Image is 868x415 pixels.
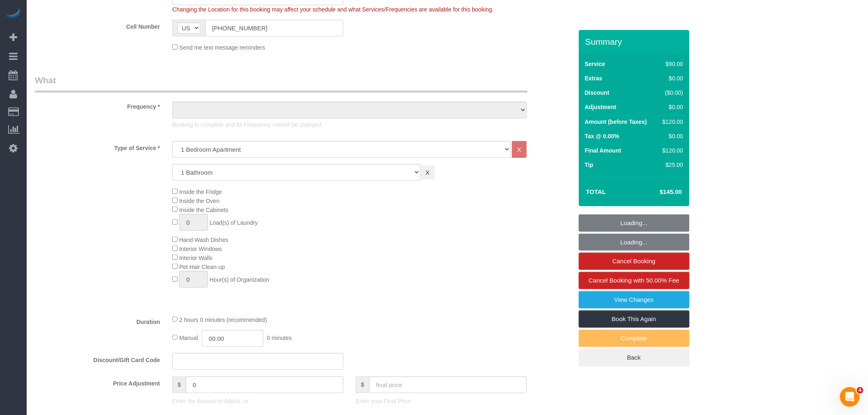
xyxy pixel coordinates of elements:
[635,189,682,196] h4: $145.00
[589,277,679,284] span: Cancel Booking with 50.00% Fee
[840,387,860,407] iframe: Intercom live chat
[172,397,343,405] p: Enter the Amount to Adjust, or
[659,60,683,68] div: $90.00
[29,376,166,388] label: Price Adjustment
[210,219,258,226] span: Load(s) of Laundry
[579,253,690,270] a: Cancel Booking
[205,20,343,36] input: Cell Number
[172,376,186,393] span: $
[369,376,527,393] input: final price
[857,387,863,394] span: 4
[659,89,683,97] div: ($0.00)
[659,103,683,111] div: $0.00
[579,349,690,366] a: Back
[179,237,228,243] span: Hand Wash Dishes
[179,189,222,195] span: Inside the Fridge
[585,60,605,68] label: Service
[586,188,606,195] strong: Total
[179,246,222,252] span: Interior Windows
[179,335,198,341] span: Manual
[356,376,369,393] span: $
[179,44,265,51] span: Send me text message reminders
[579,291,690,308] a: View Changes
[35,74,528,93] legend: What
[5,8,21,20] img: Automaid Logo
[210,276,270,283] span: Hour(s) of Organization
[659,118,683,126] div: $120.00
[356,397,527,405] p: Enter your Final Price
[172,121,527,129] p: Booking is complete and its Frequency cannot be changed
[585,103,617,111] label: Adjustment
[29,353,166,364] label: Discount/Gift Card Code
[585,161,594,169] label: Tip
[179,264,225,270] span: Pet Hair Clean-up
[29,315,166,326] label: Duration
[659,161,683,169] div: $25.00
[172,6,493,13] span: Changing the Location for this booking may affect your schedule and what Services/Frequencies are...
[585,146,621,155] label: Final Amount
[659,132,683,140] div: $0.00
[585,74,603,82] label: Extras
[267,335,292,341] span: 0 minutes
[179,198,219,204] span: Inside the Oven
[585,37,685,46] h3: Summary
[659,146,683,155] div: $120.00
[579,272,690,289] a: Cancel Booking with 50.00% Fee
[29,100,166,111] label: Frequency *
[585,118,647,126] label: Amount (before Taxes)
[659,74,683,82] div: $0.00
[179,317,267,323] span: 2 hours 0 minutes (recommended)
[420,166,435,180] a: X
[179,255,212,261] span: Interior Walls
[585,89,610,97] label: Discount
[29,20,166,31] label: Cell Number
[585,132,619,140] label: Tax @ 0.00%
[179,207,228,213] span: Inside the Cabinets
[579,310,690,328] a: Book This Again
[29,141,166,152] label: Type of Service *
